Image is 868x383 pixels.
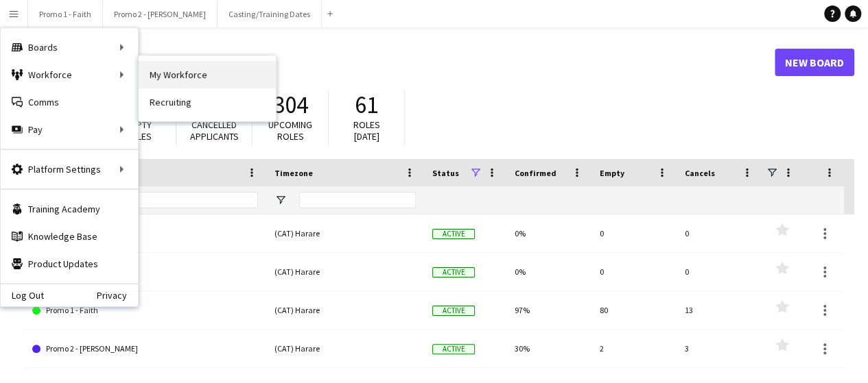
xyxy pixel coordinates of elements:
[1,116,138,143] div: Pay
[353,119,380,143] span: Roles [DATE]
[1,34,138,61] div: Boards
[266,253,424,291] div: (CAT) Harare
[677,291,762,329] div: 13
[677,330,762,367] div: 3
[28,1,103,27] button: Promo 1 - Faith
[299,192,416,208] input: Timezone Filter Input
[1,88,138,116] a: Comms
[190,119,239,143] span: Cancelled applicants
[1,195,138,223] a: Training Academy
[506,214,591,252] div: 0%
[1,61,138,88] div: Workforce
[432,229,475,239] span: Active
[274,168,313,178] span: Timezone
[677,214,762,252] div: 0
[218,1,322,27] button: Casting/Training Dates
[266,330,424,367] div: (CAT) Harare
[32,253,258,291] a: CNS Training
[591,291,677,329] div: 80
[677,253,762,291] div: 0
[685,168,715,178] span: Cancels
[432,306,475,316] span: Active
[432,267,475,277] span: Active
[775,49,854,76] a: New Board
[432,168,459,178] span: Status
[103,1,218,27] button: Promo 2 - [PERSON_NAME]
[274,194,287,206] button: Open Filter Menu
[273,90,308,120] span: 304
[268,119,312,143] span: Upcoming roles
[57,192,258,208] input: Board name Filter Input
[266,214,424,252] div: (CAT) Harare
[1,290,44,301] a: Log Out
[32,214,258,253] a: Casting/Training Dates
[32,291,258,330] a: Promo 1 - Faith
[355,90,378,120] span: 61
[591,214,677,252] div: 0
[506,291,591,329] div: 97%
[32,330,258,368] a: Promo 2 - [PERSON_NAME]
[24,52,775,73] h1: Boards
[139,61,276,88] a: My Workforce
[139,88,276,116] a: Recruiting
[1,223,138,250] a: Knowledge Base
[266,291,424,329] div: (CAT) Harare
[97,290,138,301] a: Privacy
[515,168,556,178] span: Confirmed
[1,156,138,183] div: Platform Settings
[1,250,138,277] a: Product Updates
[591,253,677,291] div: 0
[591,330,677,367] div: 2
[506,253,591,291] div: 0%
[506,330,591,367] div: 30%
[432,344,475,354] span: Active
[600,168,624,178] span: Empty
